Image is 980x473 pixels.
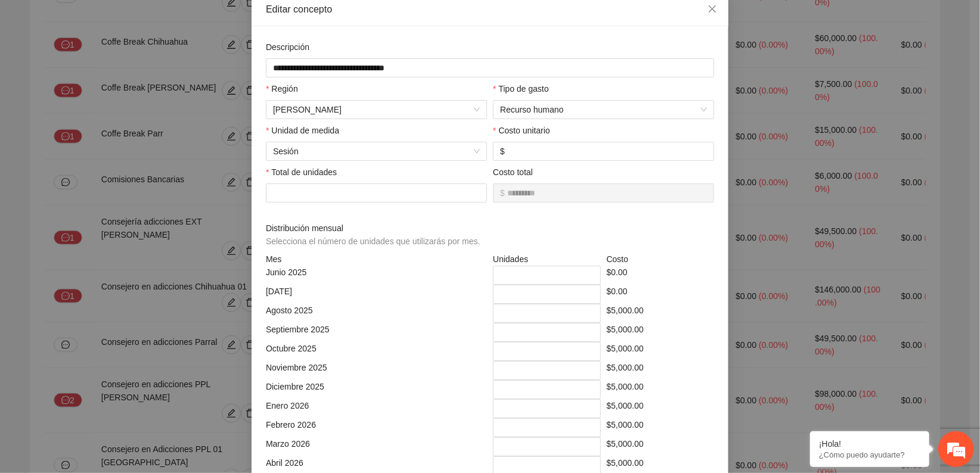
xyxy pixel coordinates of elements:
[263,399,490,418] div: Enero 2026
[263,304,490,323] div: Agosto 2025
[604,399,718,418] div: $5,000.00
[819,450,920,459] p: ¿Cómo puedo ayudarte?
[263,361,490,380] div: Noviembre 2025
[69,159,165,279] span: Estamos en línea.
[266,82,298,95] label: Región
[604,304,718,323] div: $5,000.00
[266,236,480,246] span: Selecciona el número de unidades que utilizarás por mes.
[493,166,533,179] label: Costo total
[263,266,490,285] div: Junio 2025
[604,437,718,456] div: $5,000.00
[273,101,480,119] span: Cuauhtémoc
[500,145,505,158] span: $
[263,342,490,361] div: Octubre 2025
[604,361,718,380] div: $5,000.00
[263,253,490,266] div: Mes
[6,325,227,367] textarea: Escriba su mensaje y pulse “Intro”
[490,253,604,266] div: Unidades
[500,186,505,200] span: $
[266,3,714,16] div: Editar concepto
[263,323,490,342] div: Septiembre 2025
[266,222,485,248] span: Distribución mensual
[273,142,480,160] span: Sesión
[604,418,718,437] div: $5,000.00
[266,41,309,54] label: Descripción
[266,166,337,179] label: Total de unidades
[500,101,707,119] span: Recurso humano
[493,82,549,95] label: Tipo de gasto
[604,285,718,304] div: $0.00
[604,342,718,361] div: $5,000.00
[196,6,224,35] div: Minimizar ventana de chat en vivo
[604,380,718,399] div: $5,000.00
[263,437,490,456] div: Marzo 2026
[263,418,490,437] div: Febrero 2026
[62,61,200,76] div: Chatee con nosotros ahora
[266,124,339,137] label: Unidad de medida
[819,439,920,449] div: ¡Hola!
[604,266,718,285] div: $0.00
[263,380,490,399] div: Diciembre 2025
[493,124,550,137] label: Costo unitario
[263,285,490,304] div: [DATE]
[604,323,718,342] div: $5,000.00
[708,4,717,14] span: close
[604,253,718,266] div: Costo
